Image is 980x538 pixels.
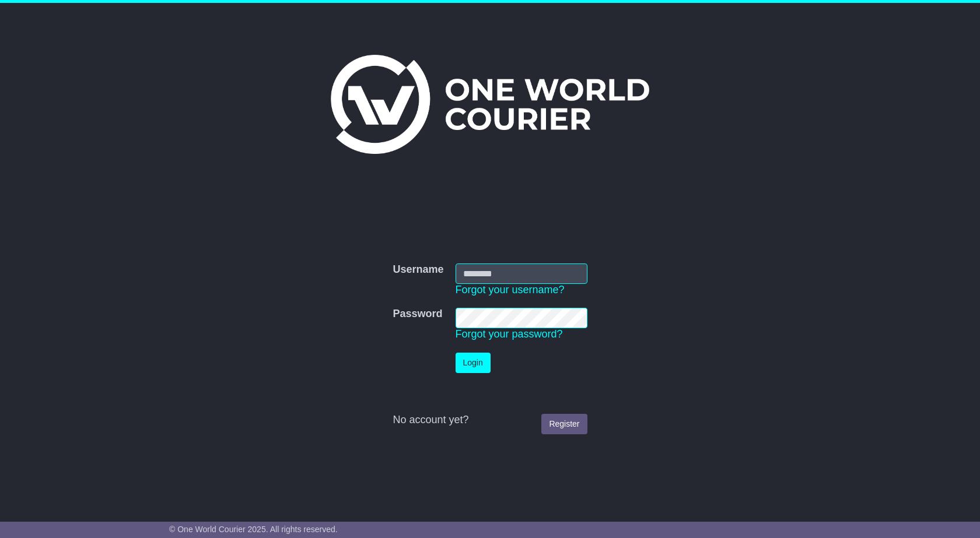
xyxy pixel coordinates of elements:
a: Forgot your username? [456,284,565,296]
div: No account yet? [393,414,587,427]
button: Login [456,353,491,373]
a: Forgot your password? [456,328,563,340]
img: One World [331,55,649,154]
span: © One World Courier 2025. All rights reserved. [169,525,338,534]
label: Username [393,263,443,276]
label: Password [393,308,442,321]
a: Register [541,414,587,434]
